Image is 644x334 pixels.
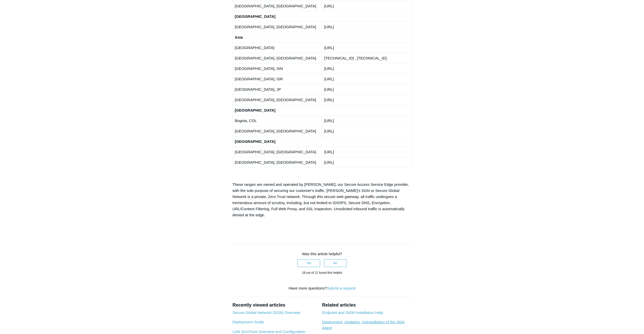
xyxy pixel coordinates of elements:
[235,108,275,112] strong: [GEOGRAPHIC_DATA]
[233,181,412,218] p: These ranges are owned and operated by [PERSON_NAME], our Secure Access Service Edge provider, wi...
[233,1,322,11] td: [GEOGRAPHIC_DATA], [GEOGRAPHIC_DATA]
[322,115,411,126] td: [URL]
[297,259,320,267] button: This article was helpful
[235,14,275,19] strong: [GEOGRAPHIC_DATA]
[322,147,411,157] td: [URL]
[233,310,301,315] a: Secure Global Network (SGN) Overview
[233,22,322,32] td: [GEOGRAPHIC_DATA], [GEOGRAPHIC_DATA]
[322,126,411,136] td: [URL]
[302,271,342,275] span: 18 out of 21 found this helpful
[233,285,412,291] div: Have more questions?
[322,84,411,95] td: [URL]
[235,35,243,39] strong: Asia
[233,42,322,53] td: [GEOGRAPHIC_DATA]
[322,53,411,63] td: [TECHNICAL_ID] , [TECHNICAL_ID]
[322,63,411,74] td: [URL]
[233,95,322,105] td: [GEOGRAPHIC_DATA], [GEOGRAPHIC_DATA]
[322,310,383,315] a: Endpoint and SIEM Installation Help
[322,302,411,309] h2: Related articles
[233,53,322,63] td: [GEOGRAPHIC_DATA], [GEOGRAPHIC_DATA]
[233,74,322,84] td: [GEOGRAPHIC_DATA], ISR
[322,95,411,105] td: [URL]
[322,74,411,84] td: [URL]
[322,1,411,11] td: [URL]
[327,286,355,290] a: Submit a request
[233,63,322,74] td: [GEOGRAPHIC_DATA], SIN
[233,302,317,309] h2: Recently viewed articles
[322,320,404,330] a: Deployment, Updating, Uninstallation of the SGN Agent
[233,84,322,95] td: [GEOGRAPHIC_DATA], JP
[233,126,322,136] td: [GEOGRAPHIC_DATA], [GEOGRAPHIC_DATA]
[322,157,411,168] td: [URL]
[233,115,322,126] td: Bogota, COL
[235,139,275,144] strong: [GEOGRAPHIC_DATA]
[324,259,347,267] button: This article was not helpful
[233,147,322,157] td: [GEOGRAPHIC_DATA], [GEOGRAPHIC_DATA]
[233,320,264,324] a: Deployment Guide
[233,329,305,334] a: LAN ZeroTrust Overview and Configuration
[322,42,411,53] td: [URL]
[302,252,342,256] span: Was this article helpful?
[322,22,411,32] td: [URL]
[233,157,322,168] td: [GEOGRAPHIC_DATA], [GEOGRAPHIC_DATA]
